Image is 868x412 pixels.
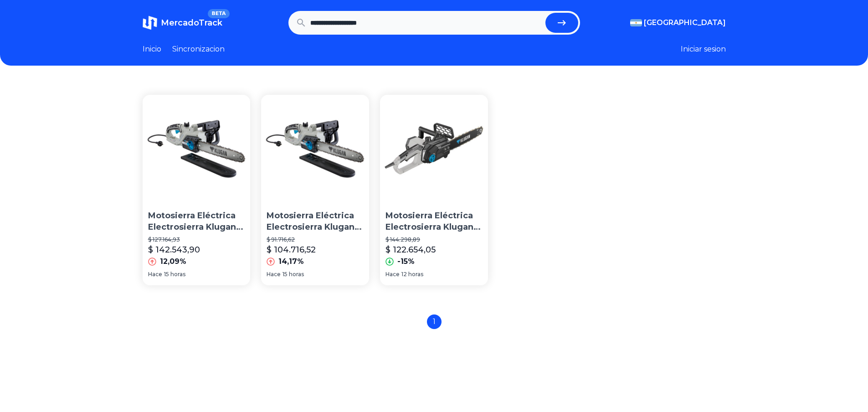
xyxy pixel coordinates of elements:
[385,236,483,243] p: $ 144.298,89
[208,9,229,18] span: BETA
[143,15,157,30] img: MercadoTrack
[261,95,369,285] a: Motosierra Eléctrica Electrosierra Klugan Mse405 Motosierra Eléctrica Electrosierra Klugan Mse405...
[143,15,222,30] a: MercadoTrackBETA
[143,95,251,285] a: Motosierra Eléctrica Electrosierra Klugan Mse405 Motosierra Eléctrica Electrosierra Klugan Mse405...
[401,271,423,278] span: 12 horas
[148,236,245,243] p: $ 127.164,93
[161,18,222,28] span: MercadoTrack
[380,95,488,203] img: Motosierra Eléctrica Electrosierra Klugan Mse405 2000w Espada 40cm
[261,95,369,203] img: Motosierra Eléctrica Electrosierra Klugan Mse405
[164,271,185,278] span: 15 horas
[385,243,436,256] p: $ 122.654,05
[148,271,162,278] span: Hace
[143,95,251,203] img: Motosierra Eléctrica Electrosierra Klugan Mse405
[385,210,483,233] p: Motosierra Eléctrica Electrosierra Klugan Mse405 2000w Espada 40cm
[278,256,304,267] p: 14,17%
[630,19,642,26] img: Argentina
[267,271,281,278] span: Hace
[160,256,186,267] p: 12,09%
[267,236,364,243] p: $ 91.716,62
[267,210,364,233] p: Motosierra Eléctrica Electrosierra Klugan Mse405
[681,44,726,55] button: Iniciar sesion
[148,243,200,256] p: $ 142.543,90
[644,17,726,28] span: [GEOGRAPHIC_DATA]
[397,256,415,267] p: -15%
[267,243,316,256] p: $ 104.716,52
[172,44,225,55] a: Sincronizacion
[385,271,400,278] span: Hace
[630,17,726,28] button: [GEOGRAPHIC_DATA]
[282,271,304,278] span: 15 horas
[380,95,488,285] a: Motosierra Eléctrica Electrosierra Klugan Mse405 2000w Espada 40cmMotosierra Eléctrica Electrosie...
[143,44,161,55] a: Inicio
[148,210,245,233] p: Motosierra Eléctrica Electrosierra Klugan Mse405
